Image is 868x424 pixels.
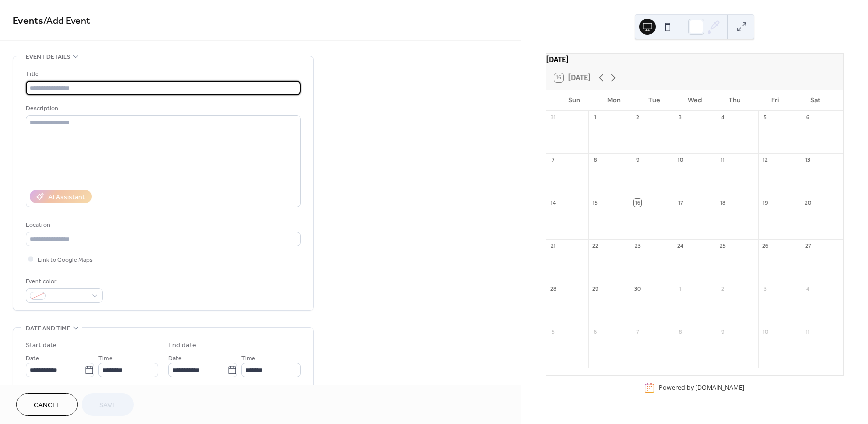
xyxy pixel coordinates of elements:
[719,199,726,206] div: 18
[677,199,684,206] div: 17
[675,90,715,111] div: Wed
[38,255,93,265] span: Link to Google Maps
[98,353,113,364] span: Time
[549,156,557,164] div: 7
[26,340,57,351] div: Start date
[26,353,39,364] span: Date
[719,114,726,121] div: 4
[26,276,101,287] div: Event color
[677,114,684,121] div: 3
[719,156,726,164] div: 11
[591,285,599,292] div: 29
[715,90,755,111] div: Thu
[677,156,684,164] div: 10
[13,11,43,31] a: Events
[677,242,684,250] div: 24
[549,114,557,121] div: 31
[804,285,811,292] div: 4
[26,69,299,79] div: Title
[546,54,843,66] div: [DATE]
[719,328,726,335] div: 9
[634,156,641,164] div: 9
[677,328,684,335] div: 8
[762,156,769,164] div: 12
[591,156,599,164] div: 8
[634,328,641,335] div: 7
[719,242,726,250] div: 25
[549,242,557,250] div: 21
[43,11,90,31] span: / Add Event
[634,90,675,111] div: Tue
[762,242,769,250] div: 26
[677,285,684,292] div: 1
[795,90,835,111] div: Sat
[26,103,299,114] div: Description
[591,242,599,250] div: 22
[591,114,599,121] div: 1
[26,52,70,62] span: Event details
[762,199,769,206] div: 19
[34,400,60,411] span: Cancel
[554,90,594,111] div: Sun
[168,340,196,351] div: End date
[549,328,557,335] div: 5
[168,353,182,364] span: Date
[634,199,641,206] div: 16
[549,285,557,292] div: 28
[762,114,769,121] div: 5
[659,384,744,392] div: Powered by
[804,242,811,250] div: 27
[695,384,744,392] a: [DOMAIN_NAME]
[591,199,599,206] div: 15
[549,199,557,206] div: 14
[804,199,811,206] div: 20
[804,156,811,164] div: 13
[241,353,255,364] span: Time
[634,242,641,250] div: 23
[634,285,641,292] div: 30
[762,285,769,292] div: 3
[594,90,634,111] div: Mon
[804,328,811,335] div: 11
[634,114,641,121] div: 2
[719,285,726,292] div: 2
[16,393,78,416] button: Cancel
[26,323,70,334] span: Date and time
[804,114,811,121] div: 6
[591,328,599,335] div: 6
[26,220,299,230] div: Location
[755,90,795,111] div: Fri
[762,328,769,335] div: 10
